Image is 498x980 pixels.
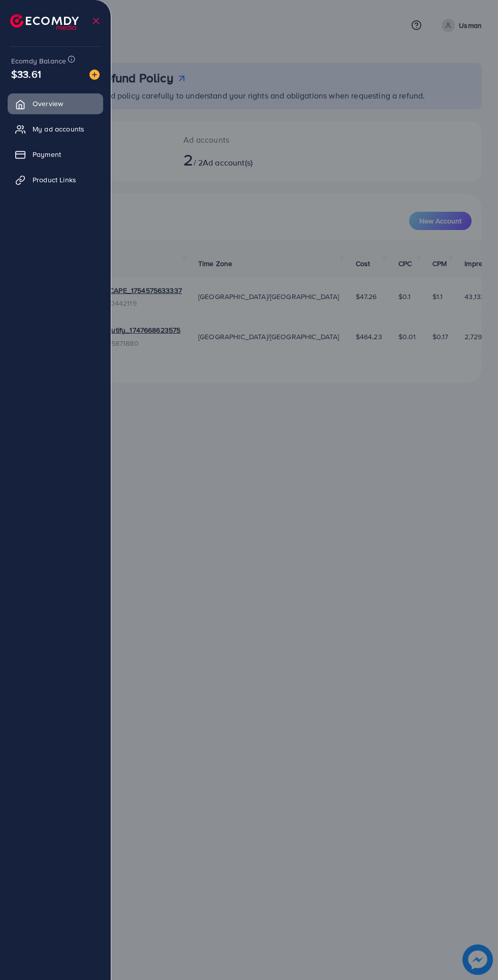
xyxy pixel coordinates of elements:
[33,99,63,109] span: Overview
[11,67,41,81] span: $33.61
[33,149,61,159] span: Payment
[33,124,84,134] span: My ad accounts
[33,175,76,185] span: Product Links
[8,144,103,165] a: Payment
[8,93,103,114] a: Overview
[10,14,79,30] img: logo
[8,170,103,190] a: Product Links
[8,119,103,139] a: My ad accounts
[89,70,100,80] img: image
[11,56,66,66] span: Ecomdy Balance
